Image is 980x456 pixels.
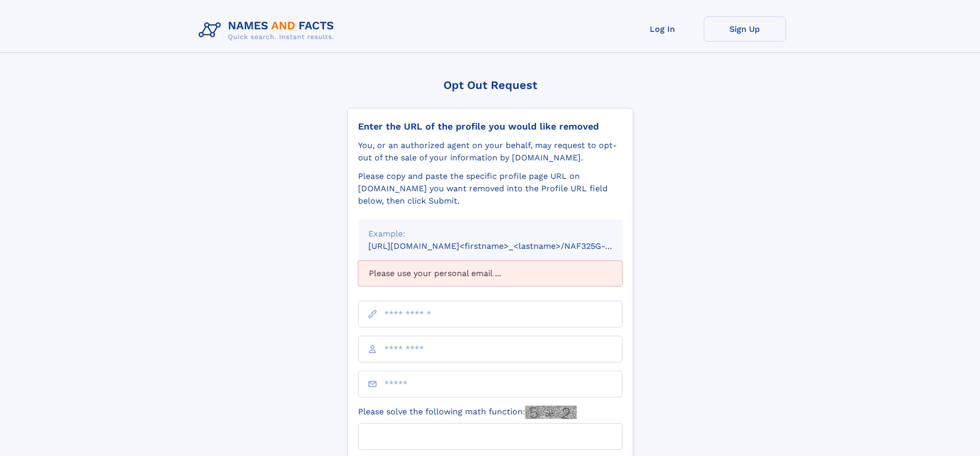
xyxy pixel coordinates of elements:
div: Please copy and paste the specific profile page URL on [DOMAIN_NAME] you want removed into the Pr... [358,170,622,207]
div: Opt Out Request [347,79,633,92]
small: [URL][DOMAIN_NAME]<firstname>_<lastname>/NAF325G-xxxxxxxx [368,241,642,251]
div: Please use your personal email ... [358,261,622,286]
div: Example: [368,228,612,240]
img: Logo Names and Facts [194,16,343,44]
a: Log In [621,16,704,42]
div: You, or an authorized agent on your behalf, may request to opt-out of the sale of your informatio... [358,139,622,164]
label: Please solve the following math function: [358,406,577,419]
a: Sign Up [704,16,786,42]
div: Enter the URL of the profile you would like removed [358,121,622,132]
